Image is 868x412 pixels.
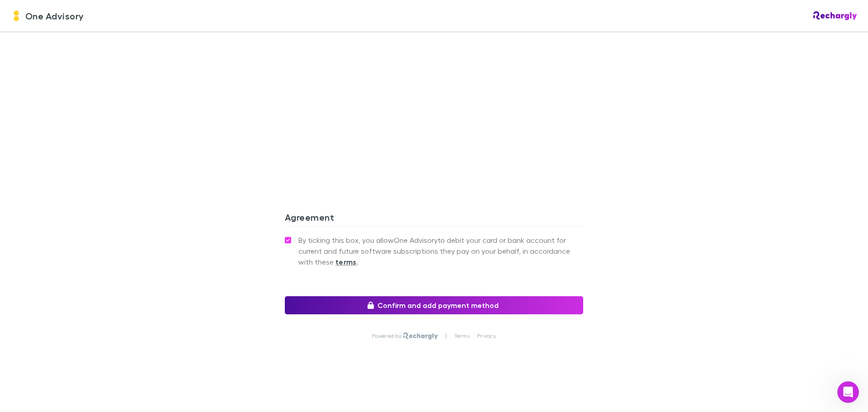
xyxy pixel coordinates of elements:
[335,257,357,266] strong: terms
[11,10,22,21] img: One Advisory's Logo
[477,332,496,340] a: Privacy
[445,332,447,340] p: |
[454,332,470,340] a: Terms
[25,9,84,23] span: One Advisory
[372,332,403,340] p: Powered by
[837,381,859,403] iframe: Intercom live chat
[285,296,583,314] button: Confirm and add payment method
[813,11,857,20] img: Rechargly Logo
[403,332,438,340] img: Rechargly Logo
[298,235,583,267] span: By ticking this box, you allow One Advisory to debit your card or bank account for current and fu...
[285,212,583,226] h3: Agreement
